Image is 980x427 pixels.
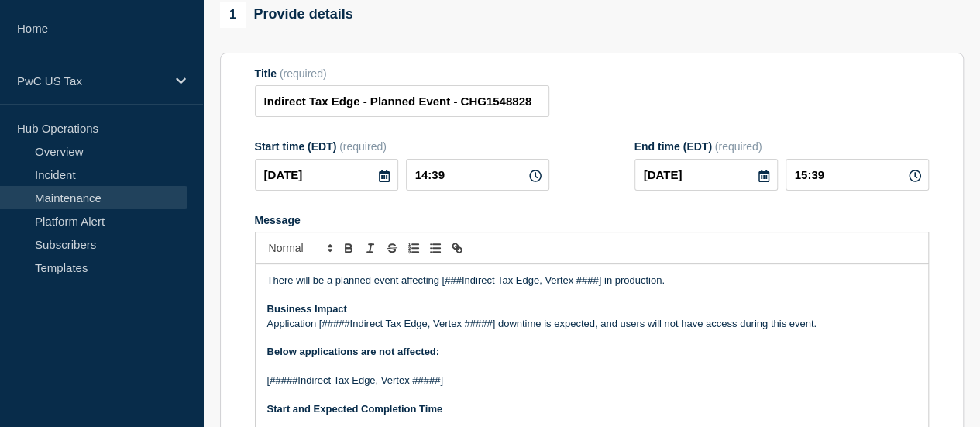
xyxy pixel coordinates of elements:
[267,274,916,288] p: There will be a planned event affecting [###Indirect Tax Edge, Vertex ####] in production.
[786,159,929,191] input: HH:MM
[220,2,246,28] span: 1
[267,403,443,415] strong: Start and Expected Completion Time
[406,159,549,191] input: HH:MM
[267,374,916,387] p: [#####Indirect Tax Edge, Vertex #####]
[339,140,387,153] span: (required)
[255,214,929,226] div: Message
[634,140,929,153] div: End time (EDT)
[381,239,403,257] button: Toggle strikethrough text
[634,159,778,191] input: YYYY-MM-DD
[255,140,549,153] div: Start time (EDT)
[715,140,762,153] span: (required)
[446,239,468,257] button: Toggle link
[403,239,425,257] button: Toggle ordered list
[262,239,338,257] span: Font size
[255,85,549,117] input: Title
[220,2,353,28] div: Provide details
[267,303,347,315] strong: Business Impact
[338,239,359,257] button: Toggle bold text
[255,159,398,191] input: YYYY-MM-DD
[17,74,166,88] p: PwC US Tax
[255,67,549,80] div: Title
[267,346,440,357] strong: Below applications are not affected:
[425,239,446,257] button: Toggle bulleted list
[359,239,381,257] button: Toggle italic text
[280,67,327,80] span: (required)
[267,317,916,331] p: Application [#####Indirect Tax Edge, Vertex #####] downtime is expected, and users will not have ...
